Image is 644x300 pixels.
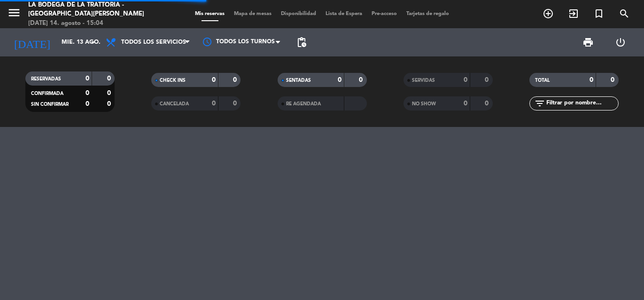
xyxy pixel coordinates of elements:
span: SIN CONFIRMAR [31,102,69,107]
strong: 0 [212,100,216,107]
div: LOG OUT [605,28,637,56]
span: Pre-acceso [367,11,402,16]
strong: 0 [107,75,113,82]
strong: 0 [233,100,239,107]
span: pending_actions [296,37,307,48]
span: print [582,37,594,48]
strong: 0 [233,77,239,83]
span: Mapa de mesas [229,11,276,16]
i: arrow_drop_down [87,37,99,48]
span: Mis reservas [190,11,229,16]
span: RE AGENDADA [286,102,321,106]
button: menu [7,6,21,23]
i: turned_in_not [593,8,605,19]
strong: 0 [590,77,593,83]
i: search [619,8,630,19]
i: power_settings_new [615,37,626,48]
span: SENTADAS [286,78,311,83]
span: SERVIDAS [412,78,435,83]
i: [DATE] [7,32,57,53]
span: Tarjetas de regalo [402,11,454,16]
i: menu [7,6,21,20]
strong: 0 [485,77,490,83]
span: NO SHOW [412,102,436,106]
input: Filtrar por nombre... [545,98,618,109]
span: CANCELADA [160,102,189,106]
span: Disponibilidad [276,11,321,16]
strong: 0 [359,77,365,83]
i: filter_list [534,98,545,109]
span: CONFIRMADA [31,91,63,96]
strong: 0 [611,77,616,83]
strong: 0 [85,75,89,82]
span: RESERVADAS [31,77,61,81]
span: Lista de Espera [321,11,367,16]
span: CHECK INS [160,78,186,83]
div: [DATE] 14. agosto - 15:04 [28,19,154,28]
div: La Bodega de la Trattoria - [GEOGRAPHIC_DATA][PERSON_NAME] [28,0,154,19]
strong: 0 [85,90,89,96]
strong: 0 [212,77,216,83]
strong: 0 [107,101,113,107]
span: Todos los servicios [121,39,186,46]
strong: 0 [485,100,490,107]
strong: 0 [464,100,467,107]
strong: 0 [338,77,341,83]
i: exit_to_app [568,8,579,19]
strong: 0 [107,90,113,96]
i: add_circle_outline [543,8,554,19]
strong: 0 [464,77,467,83]
span: TOTAL [535,78,550,83]
strong: 0 [85,101,89,107]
